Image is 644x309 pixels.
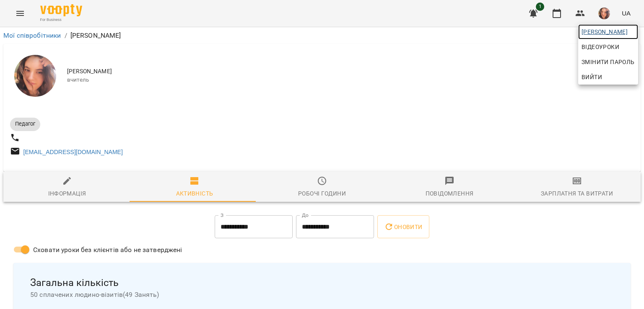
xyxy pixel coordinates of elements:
[582,42,619,52] span: Відеоуроки
[582,57,635,67] span: Змінити пароль
[582,27,635,37] span: [PERSON_NAME]
[578,54,638,70] a: Змінити пароль
[582,72,602,82] span: Вийти
[578,24,638,39] a: [PERSON_NAME]
[578,70,638,85] button: Вийти
[578,39,623,54] a: Відеоуроки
